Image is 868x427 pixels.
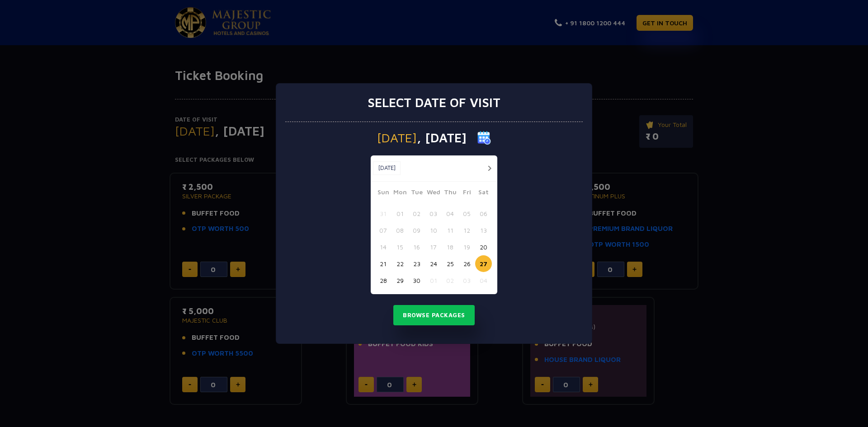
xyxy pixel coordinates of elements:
button: 24 [425,255,442,272]
button: 02 [408,205,425,222]
img: calender icon [477,131,491,145]
span: Wed [425,187,442,200]
button: 17 [425,239,442,255]
span: Tue [408,187,425,200]
button: 09 [408,222,425,239]
button: 14 [375,239,392,255]
button: 08 [392,222,408,239]
button: 06 [475,205,492,222]
span: Sun [375,187,392,200]
button: 04 [442,205,458,222]
button: 15 [392,239,408,255]
span: Sat [475,187,492,200]
button: 12 [458,222,475,239]
button: 31 [375,205,392,222]
button: 20 [475,239,492,255]
button: 22 [392,255,408,272]
button: 11 [442,222,458,239]
button: 21 [375,255,392,272]
button: 27 [475,255,492,272]
button: 23 [408,255,425,272]
button: 03 [458,272,475,289]
button: 07 [375,222,392,239]
span: , [DATE] [417,131,467,144]
button: 02 [442,272,458,289]
span: Thu [442,187,458,200]
button: 30 [408,272,425,289]
button: Browse Packages [393,305,475,326]
span: [DATE] [377,131,417,144]
button: 18 [442,239,458,255]
span: Mon [392,187,408,200]
button: 29 [392,272,408,289]
button: 28 [375,272,392,289]
button: 25 [442,255,458,272]
button: 13 [475,222,492,239]
button: 01 [425,272,442,289]
button: 19 [458,239,475,255]
button: 05 [458,205,475,222]
button: 03 [425,205,442,222]
button: 26 [458,255,475,272]
button: 01 [392,205,408,222]
button: 04 [475,272,492,289]
button: 10 [425,222,442,239]
span: Fri [458,187,475,200]
button: [DATE] [373,161,401,175]
button: 16 [408,239,425,255]
h3: Select date of visit [368,95,500,110]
